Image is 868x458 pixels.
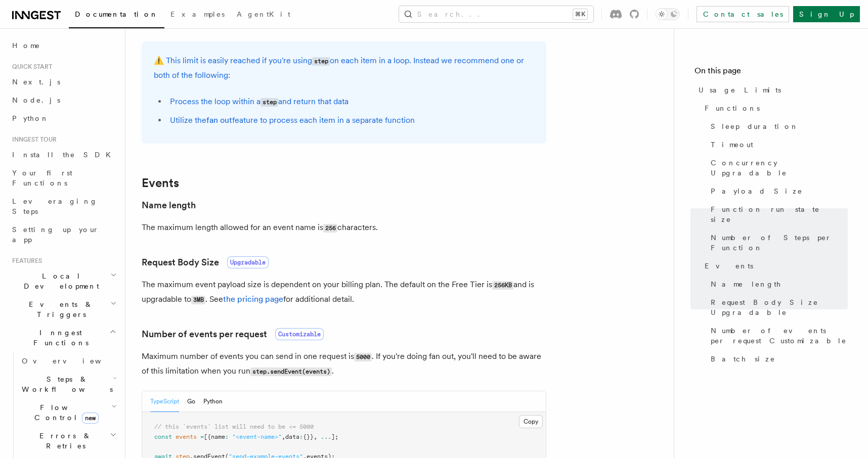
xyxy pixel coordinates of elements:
code: step [261,98,278,107]
a: Number of events per requestCustomizable [142,327,324,341]
span: Python [12,114,49,122]
a: Usage Limits [695,81,848,99]
span: [{name [204,433,225,440]
li: Process the loop within a and return that data [167,95,534,109]
span: // this `events` list will need to be <= 5000 [154,423,314,430]
span: Timeout [711,140,753,150]
span: Inngest Functions [8,328,109,348]
a: Install the SDK [8,146,119,164]
code: step [312,57,330,66]
span: : [225,433,229,440]
span: Install the SDK [12,151,117,159]
button: Go [187,391,195,412]
a: Timeout [707,135,848,154]
span: Request Body Size Upgradable [711,297,848,317]
a: Overview [18,352,119,370]
a: Name length [142,198,196,212]
a: Next.js [8,73,119,91]
span: Next.js [12,78,60,86]
button: Python [203,391,223,412]
a: Home [8,36,119,55]
span: ... [321,433,331,440]
code: 256 [323,224,337,233]
span: ]; [331,433,338,440]
a: Events [701,257,848,275]
span: Customizable [275,328,324,340]
button: Toggle dark mode [656,8,680,20]
button: Copy [519,415,543,428]
button: Local Development [8,267,119,295]
span: : [299,433,303,440]
code: 3MB [191,296,205,304]
a: Request Body Size Upgradable [707,293,848,322]
a: Name length [707,275,848,293]
span: , [314,433,317,440]
span: Flow Control [18,402,111,423]
span: Number of Steps per Function [711,233,848,253]
span: "<event-name>" [232,433,282,440]
span: AgentKit [237,10,290,18]
a: Payload Size [707,182,848,200]
span: Function run state size [711,204,848,224]
a: Concurrency Upgradable [707,154,848,182]
span: Local Development [8,271,110,291]
span: Your first Functions [12,169,72,187]
button: TypeScript [150,391,179,412]
span: Events [705,261,753,271]
button: Search...⌘K [399,6,593,22]
span: new [82,413,99,424]
span: Events & Triggers [8,299,110,319]
a: Batch size [707,350,848,368]
span: Home [12,40,40,51]
span: Quick start [8,63,52,71]
span: Batch size [711,354,775,364]
a: AgentKit [231,3,296,27]
a: Node.js [8,91,119,109]
span: {}} [303,433,314,440]
code: 256KB [492,281,513,290]
span: Usage Limits [699,85,781,95]
button: Inngest Functions [8,324,119,352]
button: Events & Triggers [8,295,119,324]
a: Examples [164,3,231,27]
a: Sleep duration [707,117,848,135]
span: Examples [170,10,225,18]
span: events [176,433,197,440]
span: Errors & Retries [18,431,110,451]
button: Flow Controlnew [18,398,119,427]
a: Request Body SizeUpgradable [142,255,269,269]
a: Functions [701,99,848,117]
button: Errors & Retries [18,427,119,455]
a: Events [142,176,179,190]
code: step.sendEvent(events) [250,368,332,376]
button: Steps & Workflows [18,370,119,398]
a: Python [8,109,119,127]
span: const [154,433,172,440]
span: Name length [711,279,782,289]
a: Leveraging Steps [8,192,119,220]
a: Contact sales [697,6,789,22]
span: Documentation [75,10,158,18]
span: Overview [22,357,126,365]
span: = [200,433,204,440]
span: Sleep duration [711,121,799,131]
p: ⚠️ This limit is easily reached if you're using on each item in a loop. Instead we recommend one ... [154,54,534,82]
span: Upgradable [227,256,269,268]
a: Setting up your app [8,220,119,249]
code: 5000 [354,353,372,361]
h4: On this page [695,65,848,81]
span: , [282,433,285,440]
span: Node.js [12,96,60,104]
span: Concurrency Upgradable [711,158,848,178]
a: Number of Steps per Function [707,228,848,257]
span: Payload Size [711,186,803,196]
span: Functions [705,103,760,113]
p: The maximum event payload size is dependent on your billing plan. The default on the Free Tier is... [142,278,546,307]
p: The maximum length allowed for an event name is characters. [142,220,546,235]
li: Utilize the feature to process each item in a separate function [167,113,534,127]
a: Function run state size [707,200,848,228]
a: fan out [206,115,232,125]
a: Number of events per request Customizable [707,322,848,350]
a: Your first Functions [8,164,119,192]
span: Setting up your app [12,225,99,244]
